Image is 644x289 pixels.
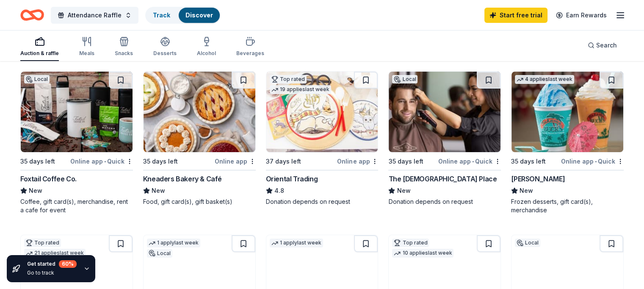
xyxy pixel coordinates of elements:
div: Beverages [236,50,264,57]
a: Discover [185,11,213,19]
div: 60 % [59,260,77,268]
img: Image for Foxtail Coffee Co. [21,72,133,152]
div: Get started [27,260,77,268]
span: New [152,186,165,196]
button: Meals [79,33,94,61]
div: Go to track [27,270,77,276]
span: New [29,186,42,196]
button: Beverages [236,33,264,61]
a: Image for Oriental TradingTop rated19 applieslast week37 days leftOnline appOriental Trading4.8Do... [266,71,379,206]
div: Coffee, gift card(s), merchandise, rent a cafe for event [20,197,133,214]
div: Top rated [270,75,307,83]
button: Attendance Raffle [51,7,138,24]
a: Image for Foxtail Coffee Co.Local35 days leftOnline app•QuickFoxtail Coffee Co.NewCoffee, gift ca... [20,71,133,214]
div: Local [515,239,540,247]
span: New [397,186,410,196]
div: Local [392,75,417,83]
div: Snacks [115,50,133,57]
div: 35 days left [143,156,178,167]
div: Local [147,249,172,258]
button: Alcohol [197,33,216,61]
span: New [520,186,533,196]
a: Image for The Gents PlaceLocal35 days leftOnline app•QuickThe [DEMOGRAPHIC_DATA] PlaceNewDonation... [388,71,501,206]
div: 19 applies last week [270,85,331,94]
div: Oriental Trading [266,174,318,184]
img: Image for The Gents Place [389,72,500,152]
span: • [472,158,474,165]
img: Image for Kneaders Bakery & Café [144,72,255,152]
a: Earn Rewards [551,8,612,23]
button: Search [581,37,624,54]
div: Alcohol [197,50,216,57]
div: Local [24,75,50,83]
div: Desserts [153,50,177,57]
a: Track [153,11,170,19]
button: Snacks [115,33,133,61]
span: Search [596,40,617,50]
div: 1 apply last week [270,239,323,247]
div: Online app Quick [70,156,133,167]
span: • [104,158,106,165]
button: TrackDiscover [145,7,221,24]
div: 10 applies last week [392,249,453,258]
div: Top rated [24,239,61,247]
div: Frozen desserts, gift card(s), merchandise [511,197,624,214]
div: Online app [337,156,378,167]
a: Image for Bahama Buck's4 applieslast week35 days leftOnline app•Quick[PERSON_NAME]NewFrozen desse... [511,71,624,214]
img: Image for Bahama Buck's [511,72,623,152]
div: 35 days left [511,156,546,167]
div: [PERSON_NAME] [511,174,565,184]
div: 35 days left [20,156,55,167]
span: 4.8 [274,186,284,196]
div: The [DEMOGRAPHIC_DATA] Place [388,174,497,184]
div: Top rated [392,239,429,247]
a: Start free trial [484,8,547,23]
div: Donation depends on request [266,197,379,206]
div: Food, gift card(s), gift basket(s) [143,197,256,206]
div: Donation depends on request [388,197,501,206]
div: Auction & raffle [20,50,59,57]
button: Auction & raffle [20,33,59,61]
div: 4 applies last week [515,75,574,84]
a: Home [20,5,44,25]
div: Online app Quick [561,156,624,167]
div: 37 days left [266,156,301,167]
button: Desserts [153,33,177,61]
span: Attendance Raffle [68,10,122,20]
a: Image for Kneaders Bakery & Café35 days leftOnline appKneaders Bakery & CaféNewFood, gift card(s)... [143,71,256,206]
div: 35 days left [388,156,423,167]
div: Online app [215,156,256,167]
span: • [595,158,597,165]
div: Meals [79,50,94,57]
img: Image for Oriental Trading [266,72,378,152]
div: 1 apply last week [147,239,200,247]
div: Online app Quick [438,156,501,167]
div: Kneaders Bakery & Café [143,174,222,184]
div: Foxtail Coffee Co. [20,174,77,184]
